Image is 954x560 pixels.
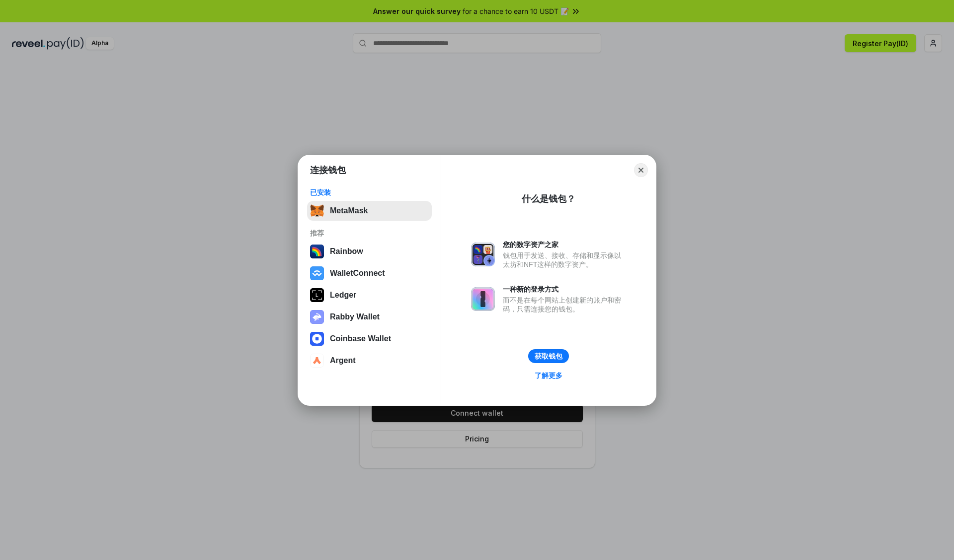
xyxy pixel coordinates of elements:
[330,269,385,278] div: WalletConnect
[330,312,380,321] div: Rabby Wallet
[310,332,324,346] img: svg+xml,%3Csvg%20width%3D%2228%22%20height%3D%2228%22%20viewBox%3D%220%200%2028%2028%22%20fill%3D...
[310,266,324,280] img: svg+xml,%3Csvg%20width%3D%2228%22%20height%3D%2228%22%20viewBox%3D%220%200%2028%2028%22%20fill%3D...
[310,354,324,368] img: svg+xml,%3Csvg%20width%3D%2228%22%20height%3D%2228%22%20viewBox%3D%220%200%2028%2028%22%20fill%3D...
[503,296,626,313] div: 而不是在每个网站上创建新的账户和密码，只需连接您的钱包。
[330,356,356,365] div: Argent
[330,247,363,256] div: Rainbow
[529,369,568,382] a: 了解更多
[471,243,495,266] img: svg+xml,%3Csvg%20xmlns%3D%22http%3A%2F%2Fwww.w3.org%2F2000%2Fsvg%22%20fill%3D%22none%22%20viewBox...
[307,351,432,371] button: Argent
[471,287,495,311] img: svg+xml,%3Csvg%20xmlns%3D%22http%3A%2F%2Fwww.w3.org%2F2000%2Fsvg%22%20fill%3D%22none%22%20viewBox...
[535,371,562,380] div: 了解更多
[330,334,391,343] div: Coinbase Wallet
[634,163,648,177] button: Close
[330,291,356,300] div: Ledger
[310,288,324,302] img: svg+xml,%3Csvg%20xmlns%3D%22http%3A%2F%2Fwww.w3.org%2F2000%2Fsvg%22%20width%3D%2228%22%20height%3...
[503,251,626,269] div: 钱包用于发送、接收、存储和显示像以太坊和NFT这样的数字资产。
[330,206,368,215] div: MetaMask
[307,329,432,349] button: Coinbase Wallet
[310,204,324,218] img: svg+xml,%3Csvg%20fill%3D%22none%22%20height%3D%2233%22%20viewBox%3D%220%200%2035%2033%22%20width%...
[307,307,432,327] button: Rabby Wallet
[310,164,346,176] h1: 连接钱包
[503,240,626,249] div: 您的数字资产之家
[310,245,324,258] img: svg+xml,%3Csvg%20width%3D%22120%22%20height%3D%22120%22%20viewBox%3D%220%200%20120%20120%22%20fil...
[310,188,429,197] div: 已安装
[310,229,429,238] div: 推荐
[307,201,432,221] button: MetaMask
[535,352,562,361] div: 获取钱包
[307,263,432,283] button: WalletConnect
[310,310,324,324] img: svg+xml,%3Csvg%20xmlns%3D%22http%3A%2F%2Fwww.w3.org%2F2000%2Fsvg%22%20fill%3D%22none%22%20viewBox...
[528,349,569,363] button: 获取钱包
[503,285,626,294] div: 一种新的登录方式
[307,285,432,305] button: Ledger
[522,193,575,205] div: 什么是钱包？
[307,242,432,261] button: Rainbow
